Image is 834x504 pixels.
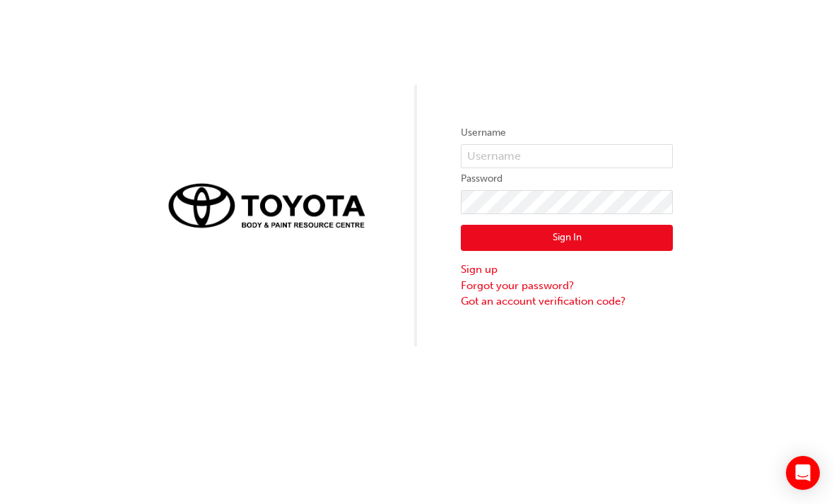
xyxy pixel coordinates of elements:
[461,293,673,310] a: Got an account verification code?
[461,225,673,252] button: Sign In
[461,170,673,187] label: Password
[461,262,673,278] a: Sign up
[161,175,373,235] img: Trak
[461,278,673,294] a: Forgot your password?
[461,124,673,141] label: Username
[786,456,820,490] div: Open Intercom Messenger
[461,144,673,168] input: Username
